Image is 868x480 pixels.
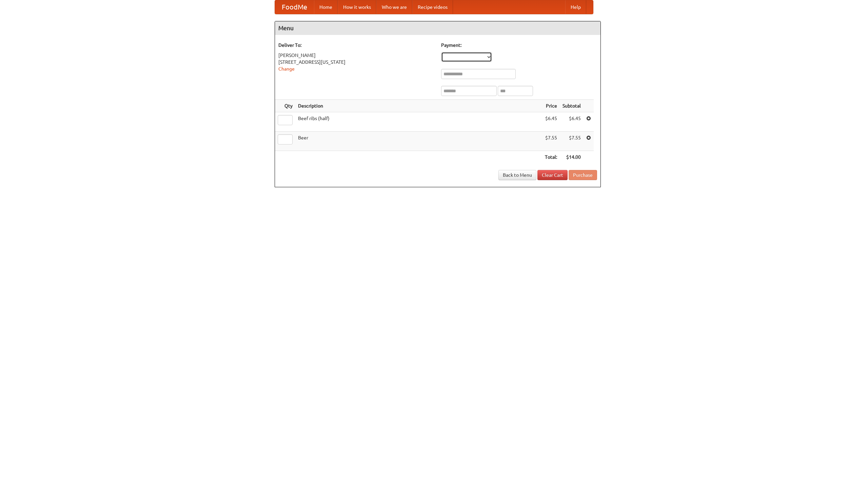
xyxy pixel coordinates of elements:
[542,100,560,112] th: Price
[278,42,434,49] h5: Deliver To:
[537,170,568,180] a: Clear Cart
[338,0,376,14] a: How it works
[278,66,295,72] a: Change
[560,112,584,132] td: $6.45
[275,0,314,14] a: FoodMe
[441,42,597,49] h5: Payment:
[295,100,542,112] th: Description
[560,132,584,151] td: $7.55
[295,132,542,151] td: Beer
[275,21,600,35] h4: Menu
[542,151,560,164] th: Total:
[376,0,412,14] a: Who we are
[560,100,584,112] th: Subtotal
[565,0,586,14] a: Help
[560,151,584,164] th: $14.00
[314,0,338,14] a: Home
[295,112,542,132] td: Beef ribs (half)
[412,0,453,14] a: Recipe videos
[569,170,597,180] button: Purchase
[278,59,434,65] div: [STREET_ADDRESS][US_STATE]
[542,132,560,151] td: $7.55
[498,170,536,180] a: Back to Menu
[275,100,295,112] th: Qty
[542,112,560,132] td: $6.45
[278,52,434,59] div: [PERSON_NAME]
